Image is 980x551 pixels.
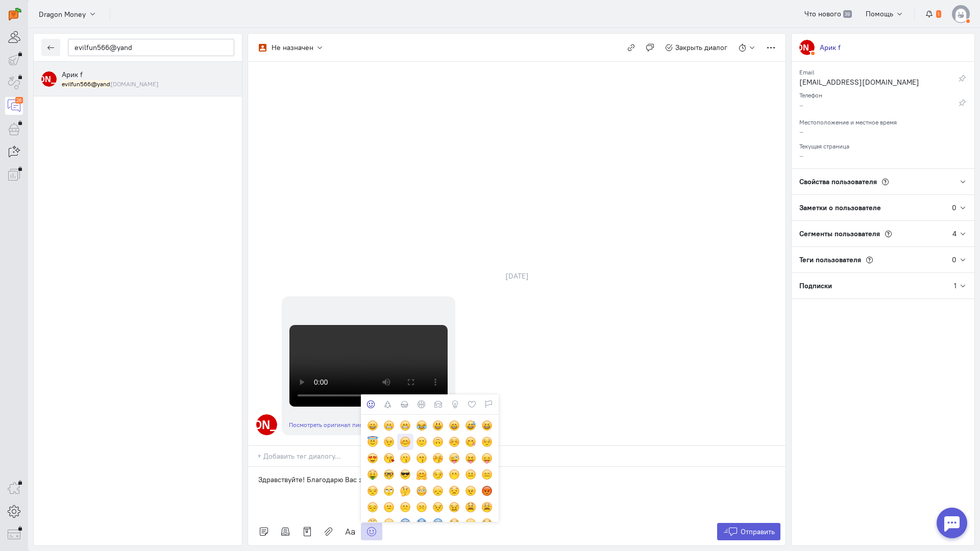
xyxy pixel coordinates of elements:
small: evilfun566@yandex.ru [62,80,159,88]
div: 0 [952,203,957,213]
text: [PERSON_NAME] [221,417,313,432]
div: [EMAIL_ADDRESS][DOMAIN_NAME] [799,77,942,90]
span: 39 [843,10,852,18]
small: Email [799,66,814,76]
text: [PERSON_NAME] [15,73,83,84]
a: Что нового 39 [799,5,857,22]
div: 1 [954,281,957,291]
span: Отправить [741,527,775,536]
span: Закрыть диалог [675,43,727,52]
span: Что нового [804,9,841,18]
span: Dragon Money [39,9,86,19]
a: Посмотреть оригинал письма [289,421,373,429]
div: 0 [952,255,957,265]
small: Телефон [799,89,822,99]
div: 4 [952,229,957,239]
text: [PERSON_NAME] [773,42,841,53]
p: Здравствуйте! Благодарю Вас за предоставленный файл [258,474,775,485]
button: Dragon Money [33,5,102,23]
span: Арик f [62,70,83,79]
div: Местоположение и местное время [799,115,967,127]
span: Помощь [866,9,893,18]
span: Свойства пользователя [799,177,877,186]
button: 1 [920,5,947,22]
div: – [799,100,942,113]
div: 26 [15,97,23,104]
img: default-v4.png [952,5,970,23]
div: Текущая страница [799,139,967,151]
span: – [799,127,803,136]
input: Поиск по имени, почте, телефону [68,39,234,56]
button: Помощь [860,5,910,22]
span: – [799,151,803,160]
a: 26 [5,97,23,115]
button: Не назначен [253,39,329,56]
div: Подписки [792,273,954,298]
img: carrot-quest.svg [9,8,21,20]
span: Теги пользователя [799,255,861,264]
div: Арик f [820,42,841,53]
div: Заметки о пользователе [792,195,952,220]
div: [DATE] [494,269,540,283]
button: Закрыть диалог [659,39,733,56]
span: 1 [936,10,941,18]
mark: evilfun566@yand [62,80,110,88]
span: Сегменты пользователя [799,229,880,238]
div: Не назначен [272,42,313,53]
button: Отправить [717,523,781,540]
